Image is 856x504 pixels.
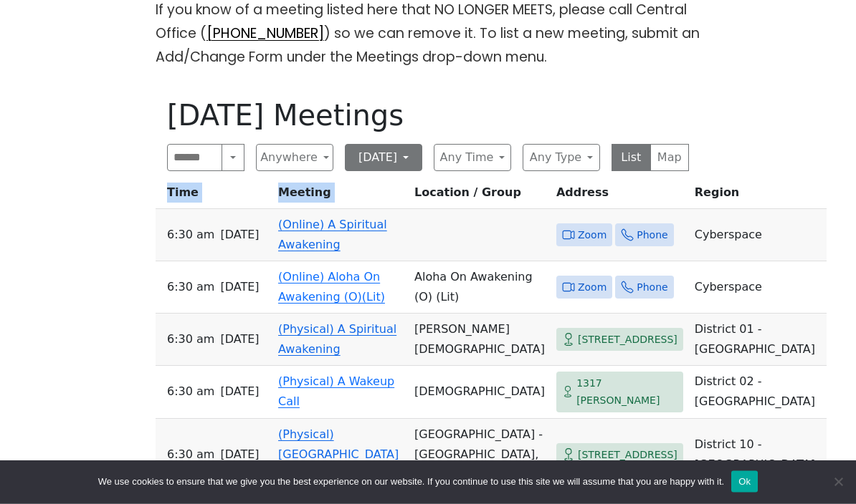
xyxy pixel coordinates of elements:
[578,331,677,349] span: [STREET_ADDRESS]
[98,475,724,489] span: We use cookies to ensure that we give you the best experience on our website. If you continue to ...
[278,323,396,357] a: (Physical) A Spiritual Awakening
[689,420,827,492] td: District 10 - [GEOGRAPHIC_DATA]
[256,145,333,172] button: Anywhere
[731,471,758,493] button: Ok
[220,226,259,246] span: [DATE]
[689,262,827,314] td: Cyberspace
[409,314,551,367] td: [PERSON_NAME][DEMOGRAPHIC_DATA]
[345,145,422,172] button: [DATE]
[409,367,551,420] td: [DEMOGRAPHIC_DATA]
[278,428,399,482] a: (Physical) [GEOGRAPHIC_DATA] Morning Meditation
[222,145,244,172] button: Search
[278,375,394,409] a: (Physical) A Wakeup Call
[578,279,607,297] span: Zoom
[578,227,607,245] span: Zoom
[206,24,324,44] a: [PHONE_NUMBER]
[689,314,827,367] td: District 01 - [GEOGRAPHIC_DATA]
[167,226,214,246] span: 6:30 AM
[409,420,551,492] td: [GEOGRAPHIC_DATA] - [GEOGRAPHIC_DATA], Area #1
[689,210,827,262] td: Cyberspace
[409,262,551,314] td: Aloha On Awakening (O) (Lit)
[220,382,259,402] span: [DATE]
[409,183,551,210] th: Location / Group
[689,367,827,420] td: District 02 - [GEOGRAPHIC_DATA]
[220,445,259,465] span: [DATE]
[278,218,387,252] a: (Online) A Spiritual Awakening
[551,183,689,210] th: Address
[637,227,667,245] span: Phone
[434,145,511,172] button: Any Time
[156,183,272,210] th: Time
[831,475,845,489] span: No
[637,279,667,297] span: Phone
[167,330,214,350] span: 6:30 AM
[612,145,651,172] button: List
[167,382,214,402] span: 6:30 AM
[220,330,259,350] span: [DATE]
[278,271,385,304] a: (Online) Aloha On Awakening (O)(Lit)
[167,145,222,172] input: Search
[272,183,409,210] th: Meeting
[650,145,690,172] button: Map
[167,445,214,465] span: 6:30 AM
[167,99,689,133] h1: [DATE] Meetings
[576,375,677,410] span: 1317 [PERSON_NAME]
[578,447,677,465] span: [STREET_ADDRESS]
[689,183,827,210] th: Region
[220,278,259,298] span: [DATE]
[167,278,214,298] span: 6:30 AM
[523,145,600,172] button: Any Type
